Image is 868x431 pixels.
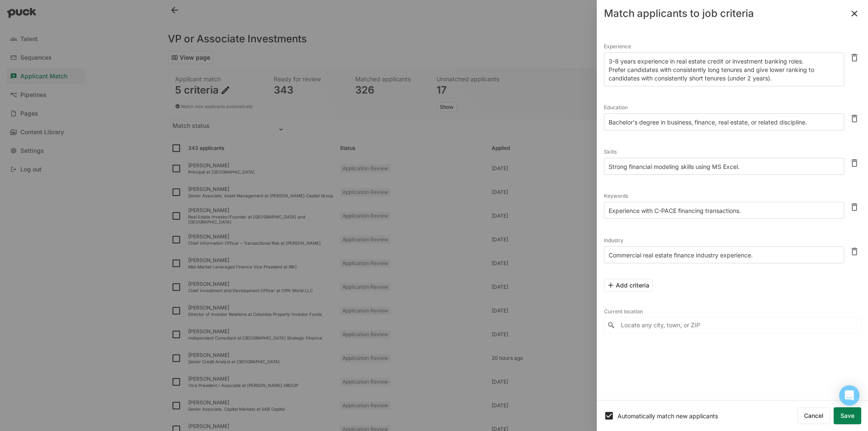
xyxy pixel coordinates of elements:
[604,202,844,219] textarea: Experience with C-PACE financing transactions.
[604,52,844,86] textarea: 3-8 years experience in real estate credit or investment banking roles. Prefer candidates with co...
[604,190,844,202] div: Keywords
[834,407,861,424] button: Save
[604,279,653,292] button: Add criteria
[604,102,844,113] div: Education
[604,235,844,246] div: Industry
[604,246,844,263] textarea: Commercial real estate finance industry experience.
[618,412,797,420] div: Automatically match new applicants
[604,146,844,158] div: Skills
[839,385,860,406] div: Open Intercom Messenger
[604,306,861,318] div: Current location
[604,158,844,175] textarea: Strong financial modeling skills using MS Excel.
[604,41,844,52] div: Experience
[797,407,830,424] button: Cancel
[604,113,844,130] textarea: Bachelor's degree in business, finance, real estate, or related discipline.
[604,8,754,19] div: Match applicants to job criteria
[604,318,861,333] input: Locate any city, town, or ZIP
